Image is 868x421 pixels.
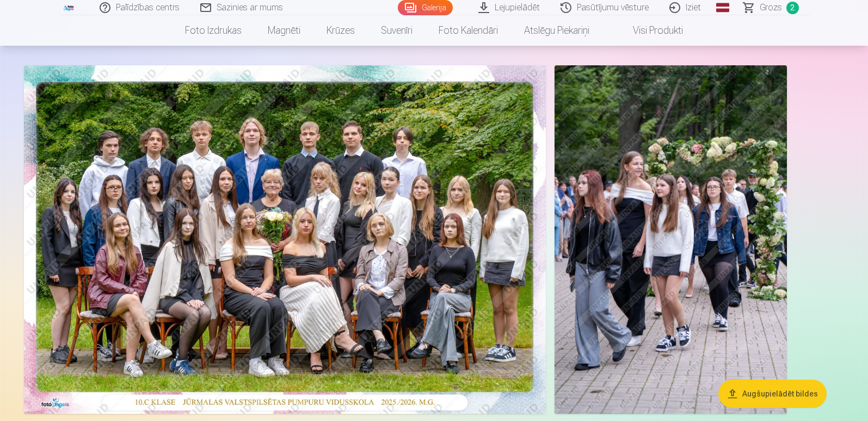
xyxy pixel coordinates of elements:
[602,15,696,46] a: Visi produkti
[760,1,782,14] span: Grozs
[63,4,75,11] img: /fa3
[426,15,511,46] a: Foto kalendāri
[255,15,313,46] a: Magnēti
[786,2,799,14] span: 2
[511,15,602,46] a: Atslēgu piekariņi
[368,15,426,46] a: Suvenīri
[313,15,368,46] a: Krūzes
[172,15,255,46] a: Foto izdrukas
[718,380,827,408] button: Augšupielādēt bildes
